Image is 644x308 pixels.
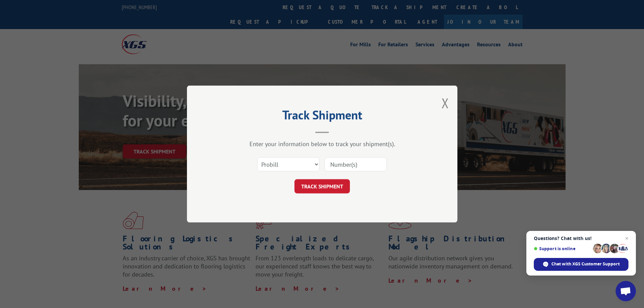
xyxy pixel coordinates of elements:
div: Enter your information below to track your shipment(s). [221,140,424,148]
span: Questions? Chat with us! [534,236,628,241]
input: Number(s) [325,157,387,171]
a: Open chat [616,281,636,301]
button: Close modal [442,94,449,112]
span: Support is online [534,246,591,251]
span: Chat with XGS Customer Support [551,261,620,267]
span: Chat with XGS Customer Support [534,258,628,271]
h2: Track Shipment [221,110,424,123]
button: TRACK SHIPMENT [294,179,350,193]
